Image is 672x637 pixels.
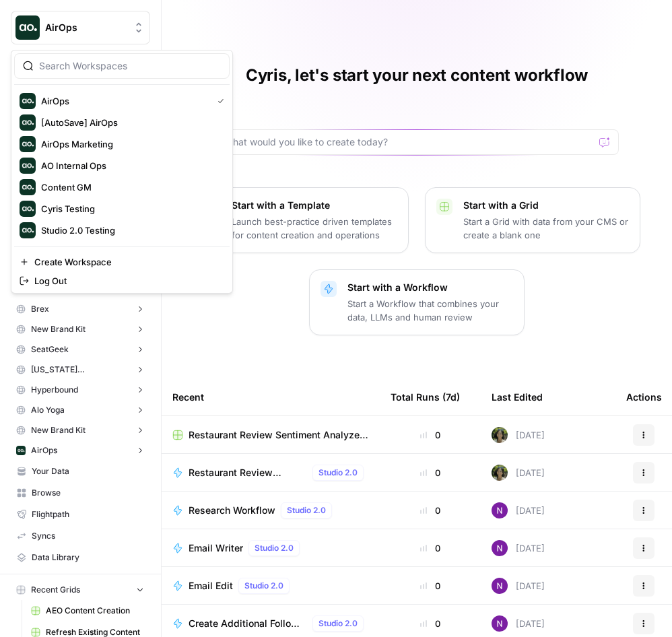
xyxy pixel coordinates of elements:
div: [DATE] [492,502,545,518]
button: Hyperbound [11,380,150,400]
div: Last Edited [492,378,543,415]
span: Data Library [32,551,144,564]
a: Research WorkflowStudio 2.0 [172,502,369,518]
img: Content GM Logo [20,179,36,195]
span: AirOps [41,94,207,108]
p: Start a Grid with data from your CMS or create a blank one [463,215,629,242]
span: Log Out [34,274,219,288]
span: Email Writer [189,541,243,555]
span: Studio 2.0 [255,542,294,554]
span: AirOps Marketing [41,137,219,151]
img: Studio 2.0 Testing Logo [20,222,36,238]
img: Cyris Testing Logo [20,201,36,217]
a: Data Library [11,547,150,568]
div: 0 [391,428,470,442]
input: Search Workspaces [39,59,221,73]
span: Studio 2.0 [318,617,358,630]
span: Browse [32,487,144,499]
img: AirOps Logo [15,15,40,40]
span: [US_STATE][GEOGRAPHIC_DATA] [31,364,130,376]
span: Cyris Testing [41,202,219,215]
input: What would you like to create today? [224,135,594,149]
a: Syncs [11,525,150,547]
a: Browse [11,482,150,504]
div: [DATE] [492,540,545,556]
p: Start with a Template [232,199,397,212]
div: [DATE] [492,465,545,481]
div: 0 [391,466,470,479]
span: Alo Yoga [31,404,65,416]
a: Log Out [14,271,230,290]
a: Restaurant Review Sentiment AnalyzerStudio 2.0 [172,465,369,481]
img: kedmmdess6i2jj5txyq6cw0yj4oc [492,540,508,556]
span: Syncs [32,530,144,542]
a: AEO Content Creation [25,600,150,622]
a: Your Data [11,461,150,482]
span: AO Internal Ops [41,159,219,172]
button: Start with a TemplateLaunch best-practice driven templates for content creation and operations [193,187,409,253]
span: Content GM [41,180,219,194]
span: Hyperbound [31,384,78,396]
a: Create Additional Follow-UpStudio 2.0 [172,615,369,632]
button: Recent Grids [11,580,150,600]
button: Start with a GridStart a Grid with data from your CMS or create a blank one [425,187,640,253]
div: Workspace: AirOps [11,50,233,294]
span: New Brand Kit [31,424,86,436]
span: Email Edit [189,579,233,593]
h1: Cyris, let's start your next content workflow [246,65,588,86]
img: 9yzyh6jx8pyi0i4bg270dfgokx5n [492,465,508,481]
span: AEO Content Creation [46,605,144,617]
span: AirOps [31,444,57,457]
span: Research Workflow [189,504,275,517]
button: AirOps [11,440,150,461]
p: Start with a Workflow [347,281,513,294]
button: Brex [11,299,150,319]
span: AirOps [45,21,127,34]
p: Start with a Grid [463,199,629,212]
a: Email EditStudio 2.0 [172,578,369,594]
span: Create Additional Follow-Up [189,617,307,630]
span: Studio 2.0 Testing [41,224,219,237]
button: New Brand Kit [11,319,150,339]
button: SeatGeek [11,339,150,360]
button: Start with a WorkflowStart a Workflow that combines your data, LLMs and human review [309,269,525,335]
img: [AutoSave] AirOps Logo [20,114,36,131]
button: Alo Yoga [11,400,150,420]
span: Restaurant Review Sentiment Analyzer [189,466,307,479]
span: Studio 2.0 [287,504,326,516]
img: kedmmdess6i2jj5txyq6cw0yj4oc [492,578,508,594]
span: [AutoSave] AirOps [41,116,219,129]
div: 0 [391,617,470,630]
span: Brex [31,303,49,315]
span: New Brand Kit [31,323,86,335]
span: Create Workspace [34,255,219,269]
div: Recent [172,378,369,415]
div: Actions [626,378,662,415]
img: kedmmdess6i2jj5txyq6cw0yj4oc [492,615,508,632]
button: Workspace: AirOps [11,11,150,44]
span: Your Data [32,465,144,477]
p: Start a Workflow that combines your data, LLMs and human review [347,297,513,324]
a: Restaurant Review Sentiment Analyzer Grid [172,428,369,442]
img: yjux4x3lwinlft1ym4yif8lrli78 [16,446,26,455]
span: SeatGeek [31,343,69,356]
div: Total Runs (7d) [391,378,460,415]
img: kedmmdess6i2jj5txyq6cw0yj4oc [492,502,508,518]
div: 0 [391,579,470,593]
span: Restaurant Review Sentiment Analyzer Grid [189,428,369,442]
img: AirOps Marketing Logo [20,136,36,152]
span: Studio 2.0 [244,580,283,592]
div: [DATE] [492,578,545,594]
div: 0 [391,504,470,517]
span: Studio 2.0 [318,467,358,479]
span: Recent Grids [31,584,80,596]
img: AirOps Logo [20,93,36,109]
a: Flightpath [11,504,150,525]
div: [DATE] [492,615,545,632]
a: Email WriterStudio 2.0 [172,540,369,556]
a: Create Workspace [14,253,230,271]
button: [US_STATE][GEOGRAPHIC_DATA] [11,360,150,380]
span: Flightpath [32,508,144,521]
div: 0 [391,541,470,555]
div: [DATE] [492,427,545,443]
